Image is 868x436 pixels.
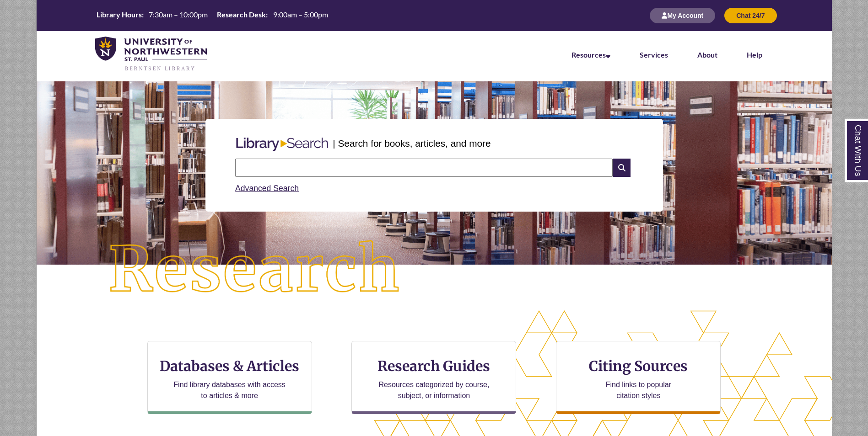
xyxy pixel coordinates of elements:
span: 7:30am – 10:00pm [149,10,208,19]
a: Hours Today [93,10,332,22]
a: Chat 24/7 [724,11,776,19]
th: Library Hours: [93,10,145,20]
a: Services [640,50,668,59]
table: Hours Today [93,10,332,21]
p: Resources categorized by course, subject, or information [374,379,494,401]
h3: Citing Sources [583,357,695,375]
i: Search [613,159,630,177]
a: About [697,50,717,59]
p: Find library databases with access to articles & more [170,379,289,401]
span: 9:00am – 5:00pm [273,10,328,19]
h3: Databases & Articles [155,357,304,375]
a: Help [747,50,762,59]
img: UNWSP Library Logo [95,37,207,72]
button: Chat 24/7 [724,8,776,23]
p: | Search for books, articles, and more [333,136,491,150]
img: Libary Search [232,134,333,155]
img: Research [76,208,434,332]
a: Citing Sources Find links to popular citation styles [556,341,721,414]
a: My Account [650,11,715,19]
a: Advanced Search [235,184,299,193]
button: My Account [650,8,715,23]
th: Research Desk: [213,10,269,20]
p: Find links to popular citation styles [594,379,683,401]
a: Resources [571,50,610,59]
a: Research Guides Resources categorized by course, subject, or information [351,341,516,414]
a: Databases & Articles Find library databases with access to articles & more [147,341,312,414]
h3: Research Guides [359,357,508,375]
